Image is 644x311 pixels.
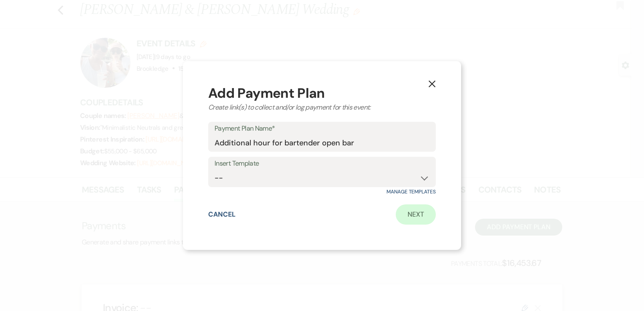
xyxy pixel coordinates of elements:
[215,158,429,170] label: Insert Template
[208,86,436,100] div: Add Payment Plan
[208,102,436,113] div: Create link(s) to collect and/or log payment for this event:
[208,211,236,218] button: Cancel
[396,204,436,225] a: Next
[215,123,429,135] label: Payment Plan Name*
[386,188,436,195] a: Manage Templates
